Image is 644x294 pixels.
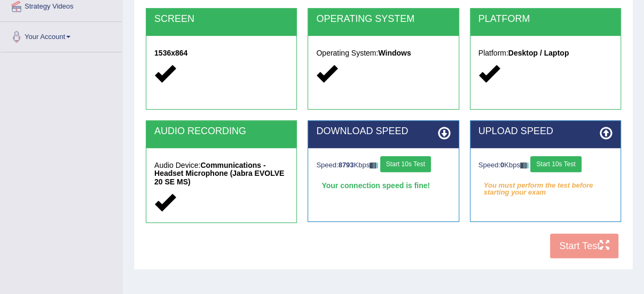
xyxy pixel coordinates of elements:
[478,156,612,175] div: Speed: Kbps
[316,156,450,175] div: Speed: Kbps
[378,49,411,57] strong: Windows
[339,161,354,169] strong: 8793
[154,49,187,57] strong: 1536x864
[1,22,122,49] a: Your Account
[316,14,450,25] h2: OPERATING SYSTEM
[508,49,569,57] strong: Desktop / Laptop
[380,156,431,172] button: Start 10s Test
[316,126,450,137] h2: DOWNLOAD SPEED
[370,163,378,168] img: ajax-loader-fb-connection.gif
[316,49,450,57] h5: Operating System:
[478,126,612,137] h2: UPLOAD SPEED
[530,156,581,172] button: Start 10s Test
[478,49,612,57] h5: Platform:
[500,161,504,169] strong: 0
[154,161,284,186] strong: Communications - Headset Microphone (Jabra EVOLVE 20 SE MS)
[478,14,612,25] h2: PLATFORM
[154,126,288,137] h2: AUDIO RECORDING
[154,14,288,25] h2: SCREEN
[520,163,529,168] img: ajax-loader-fb-connection.gif
[316,177,450,194] div: Your connection speed is fine!
[154,161,288,186] h5: Audio Device:
[478,177,612,194] em: You must perform the test before starting your exam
